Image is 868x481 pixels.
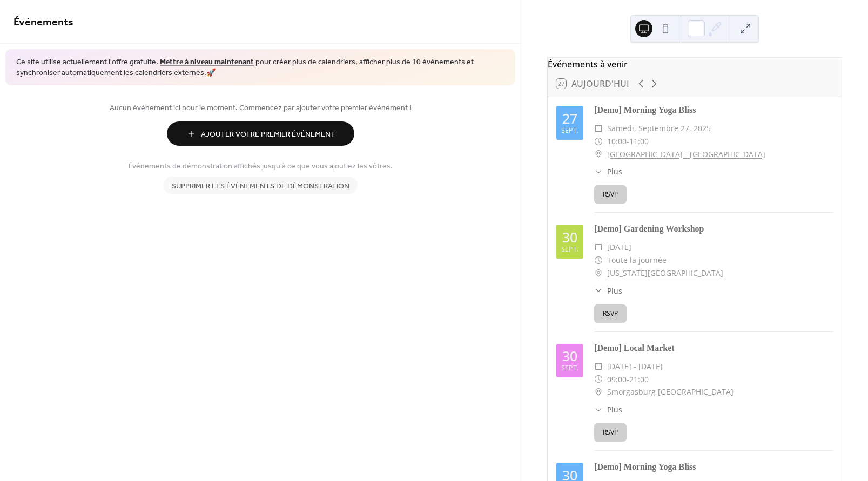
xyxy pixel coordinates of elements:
button: RSVP [594,304,627,323]
div: [Demo] Morning Yoga Bliss [594,104,833,117]
div: ​ [594,373,603,386]
span: Plus [607,404,622,415]
span: 09:00 [607,373,627,386]
div: 30 [562,231,577,244]
button: RSVP [594,185,627,204]
span: Plus [607,166,622,177]
span: 10:00 [607,135,627,148]
div: ​ [594,360,603,373]
div: ​ [594,166,603,177]
span: samedi, septembre 27, 2025 [607,122,711,135]
span: [DATE] [607,241,631,254]
div: [Demo] Morning Yoga Bliss [594,460,833,473]
div: Événements à venir [548,58,842,71]
span: 11:00 [629,135,649,148]
div: ​ [594,241,603,254]
a: Mettre à niveau maintenant [160,55,254,70]
div: sept. [561,246,578,253]
div: ​ [594,254,603,267]
div: ​ [594,267,603,280]
span: Ce site utilise actuellement l'offre gratuite. pour créer plus de calendriers, afficher plus de 1... [16,57,504,78]
div: 30 [562,349,577,363]
div: ​ [594,148,603,161]
div: [Demo] Gardening Workshop [594,222,833,235]
button: Supprimer les événements de démonstration [164,177,358,194]
div: [Demo] Local Market [594,342,833,355]
button: ​Plus [594,166,622,177]
button: Ajouter Votre Premier Événement [167,121,354,146]
div: ​ [594,385,603,398]
span: - [627,373,629,386]
a: Smorgasburg [GEOGRAPHIC_DATA] [607,385,734,398]
div: sept. [561,365,578,372]
button: ​Plus [594,285,622,296]
span: Événements [14,12,73,33]
a: [US_STATE][GEOGRAPHIC_DATA] [607,267,723,280]
div: ​ [594,122,603,135]
span: Plus [607,285,622,296]
span: - [627,135,629,148]
span: Ajouter Votre Premier Événement [201,129,335,140]
span: Supprimer les événements de démonstration [172,181,349,192]
div: 27 [562,112,577,125]
div: sept. [561,127,578,134]
span: Événements de démonstration affichés jusqu'à ce que vous ajoutiez les vôtres. [129,161,393,172]
span: [DATE] - [DATE] [607,360,663,373]
button: RSVP [594,423,627,442]
span: 21:00 [629,373,649,386]
a: Ajouter Votre Premier Événement [14,121,507,146]
div: ​ [594,285,603,296]
div: ​ [594,135,603,148]
span: Toute la journée [607,254,667,267]
a: [GEOGRAPHIC_DATA] - [GEOGRAPHIC_DATA] [607,148,765,161]
div: ​ [594,404,603,415]
button: ​Plus [594,404,622,415]
span: Aucun événement ici pour le moment. Commencez par ajouter votre premier événement ! [14,103,507,114]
